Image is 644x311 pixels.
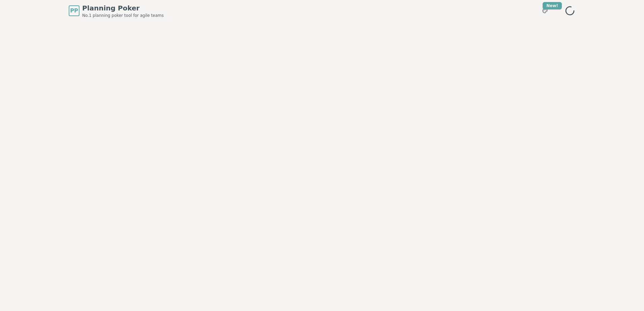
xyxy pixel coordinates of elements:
span: PP [70,7,78,15]
span: No.1 planning poker tool for agile teams [82,13,164,18]
a: PPPlanning PokerNo.1 planning poker tool for agile teams [69,3,164,18]
button: New! [539,5,551,17]
span: Planning Poker [82,3,164,13]
div: New! [543,2,562,9]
